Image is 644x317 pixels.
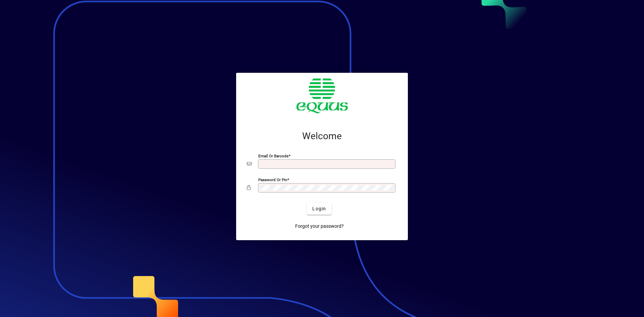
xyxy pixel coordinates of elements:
span: Login [312,205,326,212]
span: Forgot your password? [295,223,344,230]
button: Login [307,203,331,215]
a: Forgot your password? [292,220,346,232]
mat-label: Email or Barcode [258,154,288,158]
mat-label: Password or Pin [258,177,287,182]
h2: Welcome [247,130,397,142]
